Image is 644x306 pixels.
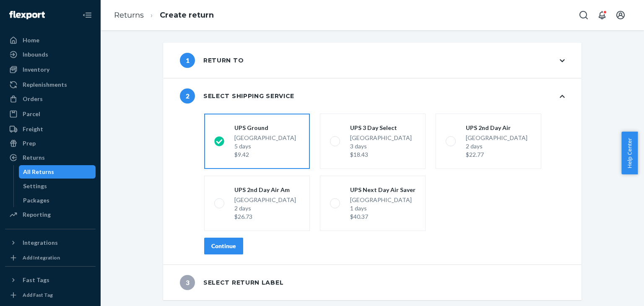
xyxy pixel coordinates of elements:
div: $9.42 [234,150,296,159]
ol: breadcrumbs [107,3,221,28]
a: Prep [5,137,96,150]
div: Inventory [23,65,49,74]
div: Inbounds [23,50,48,59]
a: Settings [19,179,96,193]
a: Add Integration [5,253,96,263]
button: Open Search Box [575,7,592,23]
div: Returns [23,153,45,162]
div: 5 days [234,142,296,150]
div: 2 days [234,204,296,213]
div: UPS 3 Day Select [350,124,412,132]
button: Open notifications [594,7,610,23]
button: Integrations [5,236,96,249]
a: Orders [5,92,96,106]
a: Create return [160,10,214,20]
div: Add Fast Tag [23,291,53,298]
div: [GEOGRAPHIC_DATA] [350,134,412,159]
span: 3 [180,275,195,290]
div: Settings [23,182,47,190]
button: Open account menu [612,7,629,23]
a: Parcel [5,107,96,121]
div: All Returns [23,168,54,176]
a: Inventory [5,63,96,76]
a: Add Fast Tag [5,290,96,300]
a: Packages [19,194,96,207]
div: 2 days [466,142,527,150]
span: 2 [180,88,195,104]
button: Help Center [621,132,638,174]
div: Integrations [23,239,58,247]
a: Home [5,34,96,47]
a: Returns [114,10,144,20]
div: Freight [23,125,43,133]
div: 3 days [350,142,412,150]
div: Return to [180,53,244,68]
div: Replenishments [23,80,67,89]
a: Returns [5,151,96,164]
a: Freight [5,122,96,136]
div: Prep [23,139,36,148]
div: UPS Next Day Air Saver [350,186,415,194]
div: $40.37 [350,213,415,221]
div: Parcel [23,110,40,118]
div: [GEOGRAPHIC_DATA] [234,196,296,221]
div: UPS 2nd Day Air [466,124,527,132]
div: Continue [211,242,236,250]
div: [GEOGRAPHIC_DATA] [350,196,415,221]
div: Select shipping service [180,88,294,104]
div: $18.43 [350,150,412,159]
button: Close Navigation [79,7,96,23]
a: Reporting [5,208,96,221]
span: 1 [180,53,195,68]
div: Add Integration [23,254,60,261]
button: Fast Tags [5,273,96,287]
button: Continue [204,238,243,254]
a: Replenishments [5,78,96,91]
div: $22.77 [466,150,527,159]
div: Reporting [23,210,51,219]
div: Select return label [180,275,283,290]
div: [GEOGRAPHIC_DATA] [466,134,527,159]
div: Orders [23,95,43,103]
div: UPS 2nd Day Air Am [234,186,296,194]
div: UPS Ground [234,124,296,132]
a: All Returns [19,165,96,179]
div: Fast Tags [23,276,49,284]
div: [GEOGRAPHIC_DATA] [234,134,296,159]
div: 1 days [350,204,415,213]
div: $26.73 [234,213,296,221]
a: Inbounds [5,48,96,61]
div: Home [23,36,39,44]
div: Packages [23,196,49,205]
img: Flexport logo [9,11,45,19]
